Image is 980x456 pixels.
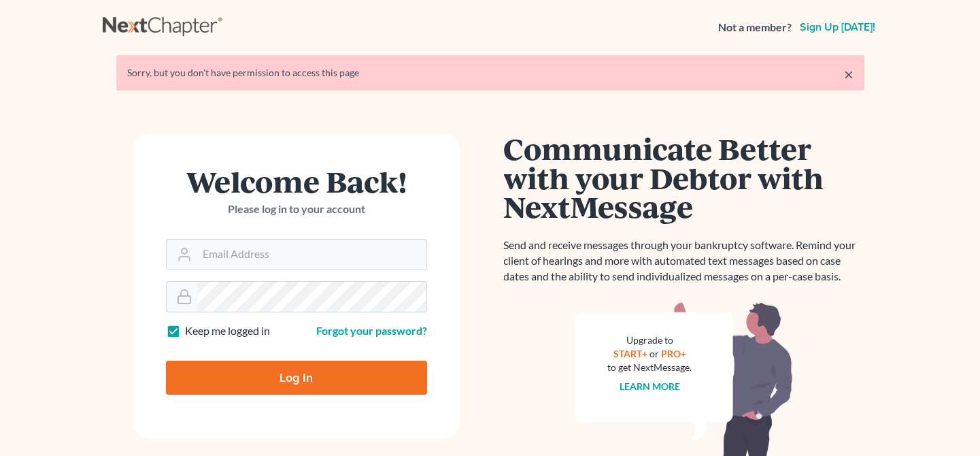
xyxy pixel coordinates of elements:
a: Forgot your password? [316,324,427,337]
div: Upgrade to [608,333,692,347]
span: or [649,348,659,359]
a: Learn more [620,380,680,392]
h1: Welcome Back! [166,167,427,196]
input: Email Address [197,240,426,270]
p: Please log in to your account [166,201,427,217]
a: × [844,66,854,82]
a: PRO+ [661,348,686,359]
div: Sorry, but you don't have permission to access this page [127,66,854,80]
p: Send and receive messages through your bankruptcy software. Remind your client of hearings and mo... [504,238,864,284]
a: START+ [613,348,647,359]
div: to get NextMessage. [608,361,692,374]
h1: Communicate Better with your Debtor with NextMessage [504,134,864,221]
label: Keep me logged in [185,323,270,339]
strong: Not a member? [718,20,792,35]
a: Sign up [DATE]! [797,22,878,33]
input: Log In [166,361,427,395]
